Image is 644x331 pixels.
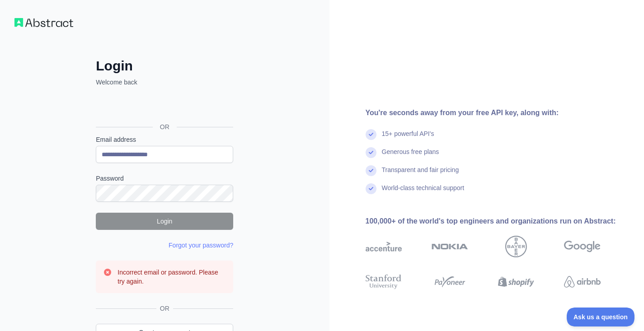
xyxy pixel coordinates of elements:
label: Password [96,174,233,183]
img: check mark [366,147,376,158]
img: google [564,236,601,257]
h3: Incorrect email or password. Please try again. [118,268,226,286]
h2: Login [96,58,233,74]
img: shopify [498,273,535,291]
span: OR [153,122,177,131]
img: nokia [432,236,468,257]
div: 15+ powerful API's [382,129,434,147]
div: Transparent and fair pricing [382,165,459,183]
span: OR [156,304,173,313]
iframe: Sign in with Google Button [91,97,236,117]
button: Login [96,213,233,230]
img: payoneer [432,273,468,291]
img: Workflow [14,18,73,27]
iframe: Toggle Customer Support [567,308,635,326]
img: accenture [366,236,402,257]
img: check mark [366,183,376,194]
div: 100,000+ of the world's top engineers and organizations run on Abstract: [366,216,630,227]
div: World-class technical support [382,183,465,201]
img: bayer [505,236,527,257]
p: Welcome back [96,78,233,87]
label: Email address [96,135,233,144]
img: check mark [366,129,376,140]
img: check mark [366,165,376,176]
a: Forgot your password? [169,242,233,249]
img: stanford university [366,273,402,291]
div: Generous free plans [382,147,439,165]
div: You're seconds away from your free API key, along with: [366,107,630,118]
img: airbnb [564,273,601,291]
